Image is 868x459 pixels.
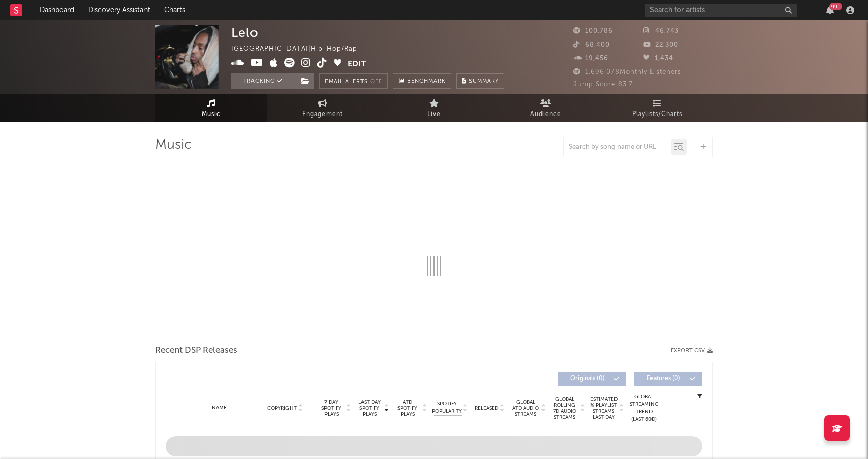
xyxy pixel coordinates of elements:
button: Edit [348,58,366,70]
span: Live [427,108,441,121]
em: Off [370,79,382,85]
div: Lelo [231,25,259,40]
button: Tracking [231,73,295,89]
div: Name [186,404,252,412]
button: Email AlertsOff [319,73,388,89]
span: 46,743 [643,28,679,34]
span: Benchmark [407,75,446,88]
a: Music [155,94,267,122]
span: Last Day Spotify Plays [356,399,383,417]
span: Features ( 0 ) [640,376,687,382]
a: Engagement [267,94,378,122]
div: 99 + [829,3,842,10]
button: Features(0) [634,372,702,386]
span: Recent DSP Releases [155,345,237,357]
a: Live [378,94,490,122]
span: 1,696,078 Monthly Listeners [573,69,681,75]
button: Export CSV [671,348,713,354]
input: Search by song name or URL [564,143,671,151]
span: 19,456 [573,55,608,62]
span: Global Rolling 7D Audio Streams [551,396,578,420]
input: Search for artists [645,4,797,17]
a: Audience [490,94,601,122]
span: Global ATD Audio Streams [512,399,539,417]
a: Benchmark [393,73,451,89]
span: Spotify Popularity [432,400,462,415]
span: Released [475,405,498,411]
span: Audience [530,108,561,121]
span: ATD Spotify Plays [394,399,421,417]
span: Estimated % Playlist Streams Last Day [590,396,618,420]
a: Playlists/Charts [601,94,713,122]
span: 7 Day Spotify Plays [318,399,345,417]
button: Summary [456,73,504,89]
span: Playlists/Charts [632,108,682,121]
button: 99+ [826,6,834,14]
span: Engagement [302,108,343,121]
span: 1,434 [643,55,673,62]
div: Global Streaming Trend (Last 60D) [629,393,659,424]
span: 22,300 [643,42,678,48]
span: Originals ( 0 ) [564,376,611,382]
span: 100,786 [573,28,613,34]
span: Jump Score: 83.7 [573,81,633,88]
div: [GEOGRAPHIC_DATA] | Hip-Hop/Rap [231,43,369,55]
span: 68,400 [573,42,610,48]
button: Originals(0) [558,372,626,386]
span: Copyright [267,405,297,411]
span: Music [202,108,221,121]
span: Summary [469,79,499,84]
